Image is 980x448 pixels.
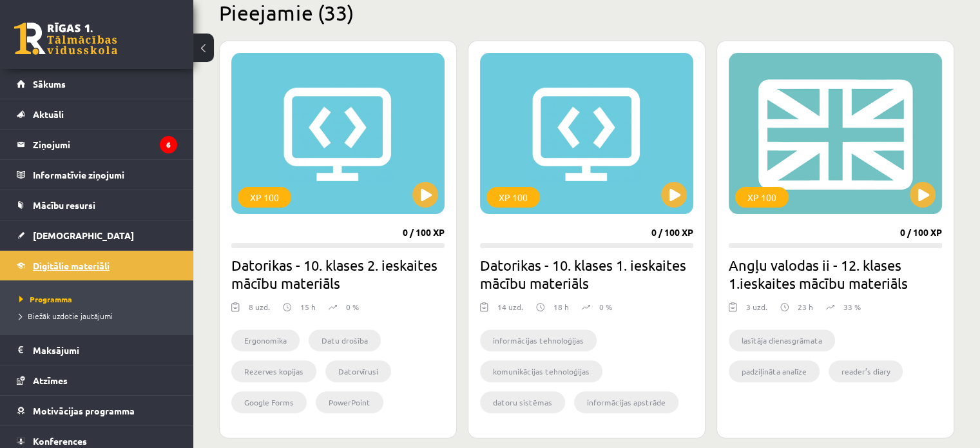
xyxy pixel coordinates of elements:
[480,329,597,351] li: informācijas tehnoloģijas
[300,301,316,313] p: 15 h
[231,391,307,413] li: Google Forms
[486,187,540,208] div: XP 100
[17,396,177,425] a: Motivācijas programma
[843,301,861,313] p: 33 %
[17,365,177,395] a: Atzīmes
[33,108,64,120] span: Aktuāli
[19,311,113,321] span: Biežāk uzdotie jautājumi
[17,69,177,99] a: Sākums
[33,78,66,90] span: Sākums
[729,329,835,351] li: lasītāja dienasgrāmata
[33,405,135,416] span: Motivācijas programma
[497,301,523,320] div: 14 uzd.
[231,360,316,382] li: Rezerves kopijas
[14,23,117,55] a: Rīgas 1. Tālmācības vidusskola
[19,294,72,304] span: Programma
[231,256,445,292] h2: Datorikas - 10. klases 2. ieskaites mācību materiāls
[735,187,789,208] div: XP 100
[249,301,270,320] div: 8 uzd.
[574,391,678,413] li: informācijas apstrāde
[599,301,612,313] p: 0 %
[746,301,767,320] div: 3 uzd.
[346,301,359,313] p: 0 %
[17,251,177,280] a: Digitālie materiāli
[17,99,177,129] a: Aktuāli
[729,360,820,382] li: padziļināta analīze
[316,391,383,413] li: PowerPoint
[480,391,565,413] li: datoru sistēmas
[33,435,87,447] span: Konferences
[309,329,381,351] li: Datu drošība
[33,130,177,159] legend: Ziņojumi
[798,301,813,313] p: 23 h
[33,160,177,190] legend: Informatīvie ziņojumi
[553,301,569,313] p: 18 h
[33,260,110,271] span: Digitālie materiāli
[17,130,177,159] a: Ziņojumi6
[238,187,291,208] div: XP 100
[33,375,68,386] span: Atzīmes
[17,160,177,190] a: Informatīvie ziņojumi
[480,360,602,382] li: komunikācijas tehnoloģijas
[19,293,180,305] a: Programma
[17,220,177,250] a: [DEMOGRAPHIC_DATA]
[33,229,134,241] span: [DEMOGRAPHIC_DATA]
[33,335,177,365] legend: Maksājumi
[19,310,180,322] a: Biežāk uzdotie jautājumi
[231,329,300,351] li: Ergonomika
[325,360,391,382] li: Datorvīrusi
[160,136,177,153] i: 6
[729,256,942,292] h2: Angļu valodas ii - 12. klases 1.ieskaites mācību materiāls
[33,199,95,211] span: Mācību resursi
[829,360,903,382] li: reader’s diary
[480,256,693,292] h2: Datorikas - 10. klases 1. ieskaites mācību materiāls
[17,335,177,365] a: Maksājumi
[17,190,177,220] a: Mācību resursi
